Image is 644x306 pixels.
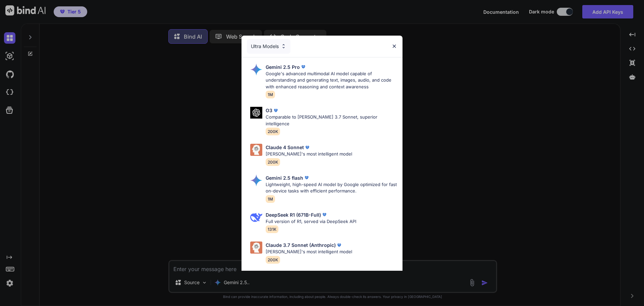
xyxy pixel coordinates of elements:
[266,71,397,90] p: Google's advanced multimodal AI model capable of understanding and generating text, images, audio...
[250,211,262,223] img: Pick Models
[303,174,310,181] img: premium
[266,151,352,158] p: [PERSON_NAME]'s most intelligent model
[266,107,272,114] p: O3
[281,43,286,49] img: Pick Models
[300,63,307,70] img: premium
[250,144,262,156] img: Pick Models
[266,225,278,233] span: 131K
[266,256,280,264] span: 200K
[266,63,300,71] p: Gemini 2.5 Pro
[247,39,290,54] div: Ultra Models
[250,174,262,186] img: Pick Models
[266,211,321,218] p: DeepSeek R1 (671B-Full)
[266,174,303,181] p: Gemini 2.5 flash
[266,218,356,225] p: Full version of R1, served via DeepSeek API
[266,242,336,249] p: Claude 3.7 Sonnet (Anthropic)
[266,181,397,194] p: Lightweight, high-speed AI model by Google optimized for fast on-device tasks with efficient perf...
[272,107,279,114] img: premium
[266,91,275,98] span: 1M
[266,249,352,255] p: [PERSON_NAME]'s most intelligent model
[250,63,262,76] img: Pick Models
[321,211,328,218] img: premium
[250,107,262,119] img: Pick Models
[304,144,311,151] img: premium
[266,128,280,135] span: 200K
[250,242,262,254] img: Pick Models
[266,114,397,127] p: Comparable to [PERSON_NAME] 3.7 Sonnet, superior intelligence
[266,195,275,203] span: 1M
[391,43,397,49] img: close
[266,158,280,166] span: 200K
[336,242,342,249] img: premium
[266,144,304,151] p: Claude 4 Sonnet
